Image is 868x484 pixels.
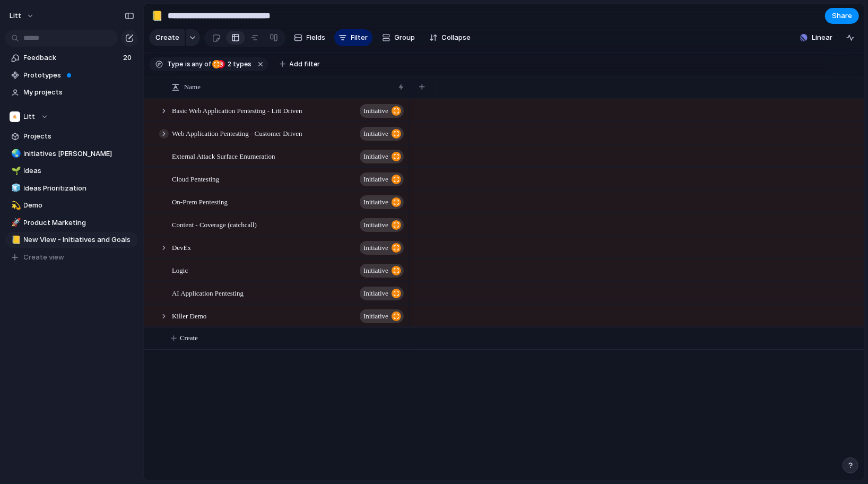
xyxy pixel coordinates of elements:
button: Litt [5,7,40,24]
button: Share [825,8,859,24]
a: 🌏Initiatives [PERSON_NAME] [5,146,138,162]
div: 📒 [151,8,163,23]
span: Projects [24,131,134,142]
button: 🧊 [10,183,20,194]
div: 🌏 [11,148,19,160]
a: 🚀Product Marketing [5,215,138,231]
a: 🧊Ideas Prioritization [5,180,138,196]
span: Initiatives [PERSON_NAME] [24,149,134,159]
button: 🌏 [10,149,20,159]
span: initiative [363,103,388,118]
a: 📒New View - Initiatives and Goals [5,232,138,248]
span: Fields [307,32,326,43]
a: Feedback20 [5,50,138,66]
button: 📒 [149,7,166,24]
span: initiative [363,126,388,141]
span: Litt [24,111,36,122]
a: Projects [5,128,138,144]
button: 2 types [212,58,254,70]
button: initiative [360,264,404,278]
button: Fields [290,29,330,46]
span: Create [155,32,179,43]
span: Demo [24,200,134,211]
span: Linear [812,32,832,43]
a: Prototypes [5,67,138,83]
span: Name [184,82,201,92]
button: Create view [5,249,138,265]
a: 🌱Ideas [5,163,138,179]
span: any of [190,59,211,69]
span: Type [167,59,183,69]
span: 2 [225,60,233,68]
span: Ideas Prioritization [24,183,134,194]
span: Collapse [442,32,471,43]
button: Linear [796,30,837,46]
span: Litt [10,11,21,21]
span: Create [180,333,198,343]
button: 💫 [10,200,20,211]
span: Web Application Pentesting - Customer Driven [172,127,302,139]
span: initiative [363,263,388,278]
span: Basic Web Application Pentesting - Litt Driven [172,104,302,116]
span: is [185,59,190,69]
span: Share [832,11,852,21]
button: Litt [5,109,138,125]
span: Add filter [290,59,320,69]
span: Filter [351,32,368,43]
span: Feedback [24,53,120,63]
a: 💫Demo [5,197,138,213]
button: Group [377,29,421,46]
span: New View - Initiatives and Goals [24,235,134,245]
button: initiative [360,309,404,323]
button: isany of [183,58,213,70]
span: Logic [172,264,188,276]
button: initiative [360,287,404,300]
span: initiative [363,286,388,301]
button: Add filter [273,57,327,72]
span: My projects [24,87,134,98]
span: Product Marketing [24,218,134,228]
button: initiative [360,104,404,118]
div: 🧊 [11,182,19,194]
button: initiative [360,127,404,141]
div: 💫 [11,200,19,212]
button: 📒 [10,235,20,245]
span: Killer Demo [172,309,206,322]
span: 20 [123,53,134,63]
div: 🌱 [11,165,19,177]
button: Filter [334,29,372,46]
span: Group [395,32,415,43]
a: My projects [5,84,138,100]
button: 🚀 [10,218,20,228]
button: Create [149,29,185,46]
span: Prototypes [24,70,134,81]
span: AI Application Pentesting [172,287,244,299]
span: types [225,59,252,69]
span: initiative [363,309,388,324]
span: Ideas [24,166,134,176]
div: 📒 [11,234,19,246]
button: Collapse [425,29,475,46]
span: Create view [24,252,65,263]
button: 🌱 [10,166,20,176]
div: 🚀 [11,217,19,229]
